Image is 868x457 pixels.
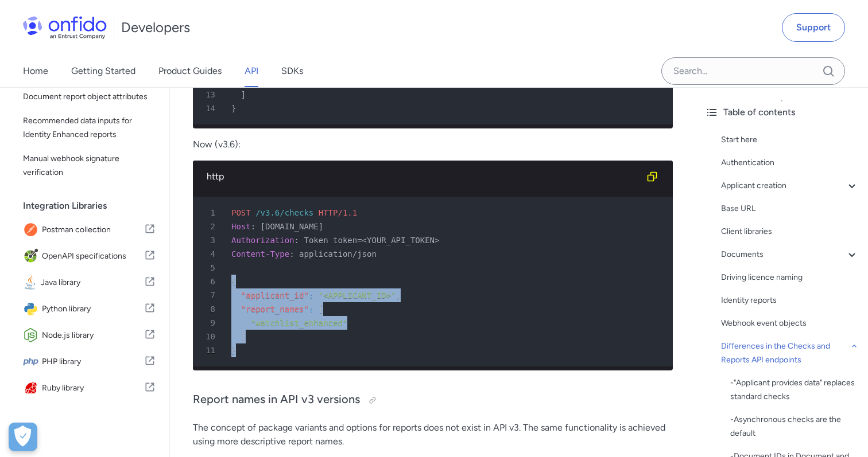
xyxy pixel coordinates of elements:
a: Product Guides [158,55,222,87]
p: The concept of package variants and options for reports does not exist in API v3. The same functi... [193,421,673,448]
a: IconRuby libraryRuby library [18,376,160,401]
span: : [309,304,313,314]
img: IconPostman collection [23,222,42,238]
input: Onfido search input field [661,57,845,85]
span: Postman collection [42,222,144,238]
span: Document report object attributes [23,90,156,104]
div: - Asynchronous checks are the default [730,413,859,440]
span: { [231,277,236,286]
a: -Asynchronous checks are the default [730,413,859,440]
a: Manual webhook signature verification [18,147,160,184]
a: Differences in the Checks and Reports API endpoints [721,339,859,367]
button: Open Preferences [9,423,37,451]
span: "report_names" [241,304,309,314]
span: : [309,291,313,300]
a: Documents [721,248,859,261]
span: } [231,104,236,113]
a: Driving licence naming [721,271,859,284]
span: "applicant_id" [241,291,309,300]
span: 8 [197,302,223,316]
span: /v3.6/checks [255,208,313,217]
a: IconJava libraryJava library [18,270,160,295]
span: Host [231,222,251,231]
a: Home [23,55,48,87]
span: Recommended data inputs for Identity Enhanced reports [23,114,156,142]
span: [DOMAIN_NAME] [261,222,324,231]
a: Webhook event objects [721,317,859,330]
img: IconPHP library [23,354,42,370]
span: OpenAPI specifications [42,248,144,264]
span: : [251,222,255,231]
div: Table of contents [705,106,859,119]
span: 10 [197,330,223,343]
span: Content-Type [231,249,289,259]
button: Copy code snippet button [641,165,664,188]
a: Document report object attributes [18,85,160,108]
span: 9 [197,316,223,330]
span: Python library [42,301,144,317]
span: ] [241,90,246,99]
a: IconPython libraryPython library [18,296,160,322]
img: IconRuby library [23,380,42,396]
span: Ruby library [42,380,144,396]
span: , [396,291,401,300]
span: PHP library [42,354,144,370]
img: IconNode.js library [23,327,42,343]
span: 3 [197,233,223,247]
a: -"Applicant provides data" replaces standard checks [730,376,859,404]
a: API [245,55,258,87]
span: Java library [41,275,144,291]
a: SDKs [281,55,303,87]
span: [ [319,304,323,314]
a: IconNode.js libraryNode.js library [18,323,160,348]
a: Getting Started [71,55,135,87]
div: Cookie Preferences [9,423,37,451]
span: : [289,249,294,259]
span: 2 [197,220,223,233]
span: ] [241,332,246,341]
span: 1 [197,206,223,220]
span: 4 [197,247,223,261]
h3: Report names in API v3 versions [193,391,673,409]
span: Token token=<YOUR_API_TOKEN> [304,236,439,245]
h1: Developers [121,18,190,37]
img: IconJava library [23,275,41,291]
span: POST [231,208,251,217]
a: Base URL [721,202,859,216]
span: 11 [197,343,223,357]
a: Support [782,13,845,42]
div: Integration Libraries [23,194,165,217]
span: } [231,346,236,355]
span: 6 [197,275,223,288]
span: "watchlist_enhanced" [251,318,348,327]
span: Node.js library [42,327,144,343]
span: 13 [197,88,223,101]
a: Client libraries [721,225,859,239]
span: application/json [299,249,377,259]
img: IconOpenAPI specifications [23,248,42,264]
a: Authentication [721,156,859,170]
a: IconOpenAPI specificationsOpenAPI specifications [18,244,160,269]
a: Applicant creation [721,179,859,193]
a: Recommended data inputs for Identity Enhanced reports [18,110,160,146]
p: Now (v3.6): [193,138,673,151]
span: Manual webhook signature verification [23,152,156,179]
a: Start here [721,133,859,147]
img: IconPython library [23,301,42,317]
div: - "Applicant provides data" replaces standard checks [730,376,859,404]
span: 14 [197,101,223,115]
a: Identity reports [721,294,859,307]
span: 5 [197,261,223,275]
span: "<APPLICANT_ID>" [319,291,396,300]
span: Authorization [231,236,294,245]
a: IconPostman collectionPostman collection [18,217,160,243]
